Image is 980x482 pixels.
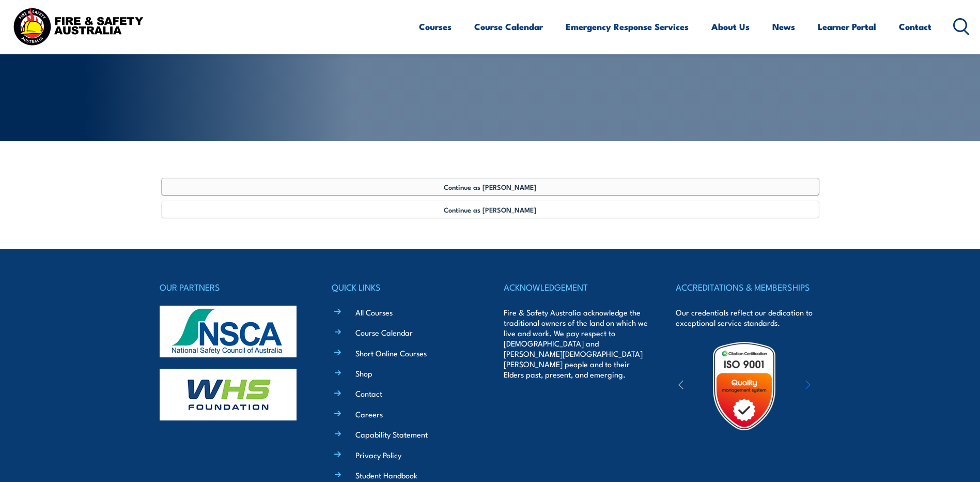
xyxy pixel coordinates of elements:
[504,307,648,380] p: Fire & Safety Australia acknowledge the traditional owners of the land on which we live and work....
[699,341,789,431] img: Untitled design (19)
[332,280,476,294] h4: QUICK LINKS
[818,13,876,40] a: Learner Portal
[355,470,417,480] a: Student Handbook
[419,13,452,40] a: Courses
[355,388,382,399] a: Contact
[444,205,536,214] span: Continue as [PERSON_NAME]
[355,368,372,379] a: Shop
[355,327,413,338] a: Course Calendar
[504,280,648,294] h4: ACKNOWLEDGEMENT
[160,280,304,294] h4: OUR PARTNERS
[160,306,297,357] img: nsca-logo-footer
[355,348,427,358] a: Short Online Courses
[160,369,297,420] img: whs-logo-footer
[899,13,931,40] a: Contact
[355,307,393,318] a: All Courses
[772,13,795,40] a: News
[711,13,750,40] a: About Us
[444,183,536,191] span: Continue as [PERSON_NAME]
[474,13,543,40] a: Course Calendar
[355,449,401,460] a: Privacy Policy
[676,307,820,328] p: Our credentials reflect our dedication to exceptional service standards.
[355,409,383,419] a: Careers
[790,368,880,404] img: ewpa-logo
[355,429,428,440] a: Capability Statement
[676,280,820,294] h4: ACCREDITATIONS & MEMBERSHIPS
[566,13,689,40] a: Emergency Response Services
